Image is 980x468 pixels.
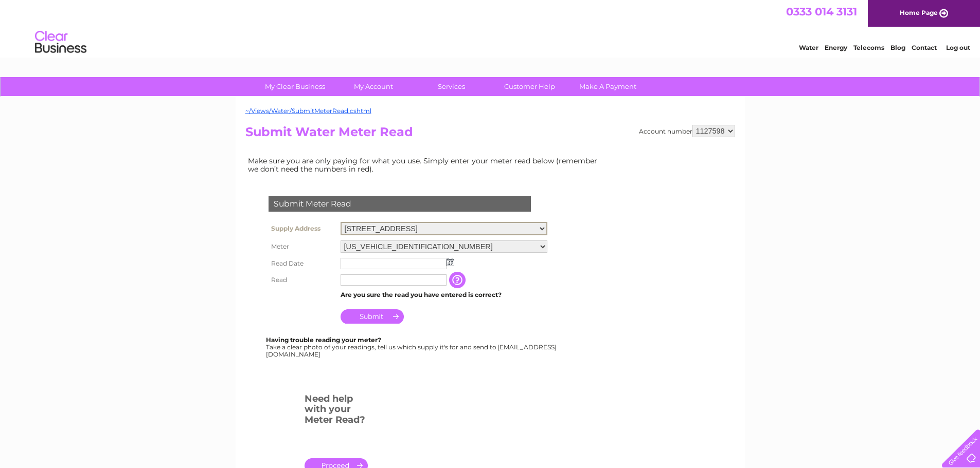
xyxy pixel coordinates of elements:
[799,44,818,51] a: Water
[266,238,338,255] th: Meter
[639,125,735,137] div: Account number
[890,44,905,51] a: Blog
[825,44,847,51] a: Energy
[245,125,735,144] h2: Submit Water Meter Read
[338,288,550,302] td: Are you sure the read you have entered is correct?
[487,77,572,96] a: Customer Help
[946,44,970,51] a: Log out
[245,107,371,115] a: ~/Views/Water/SubmitMeterRead.cshtml
[565,77,650,96] a: Make A Payment
[266,336,558,358] div: Take a clear photo of your readings, tell us which supply it's for and send to [EMAIL_ADDRESS][DO...
[266,219,338,238] th: Supply Address
[449,272,468,288] input: Information
[269,196,531,212] div: Submit Meter Read
[34,27,87,58] img: logo.png
[266,255,338,272] th: Read Date
[447,258,454,266] img: ...
[245,154,605,176] td: Make sure you are only paying for what you use. Simply enter your meter read below (remember we d...
[912,44,937,51] a: Contact
[331,77,416,96] a: My Account
[853,44,884,51] a: Telecoms
[341,309,404,324] input: Submit
[409,77,494,96] a: Services
[305,391,368,430] h3: Need help with your Meter Read?
[266,336,381,344] b: Having trouble reading your meter?
[266,272,338,288] th: Read
[247,6,734,50] div: Clear Business is a trading name of Verastar Limited (registered in [GEOGRAPHIC_DATA] No. 3667643...
[786,5,857,18] a: 0333 014 3131
[253,77,337,96] a: My Clear Business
